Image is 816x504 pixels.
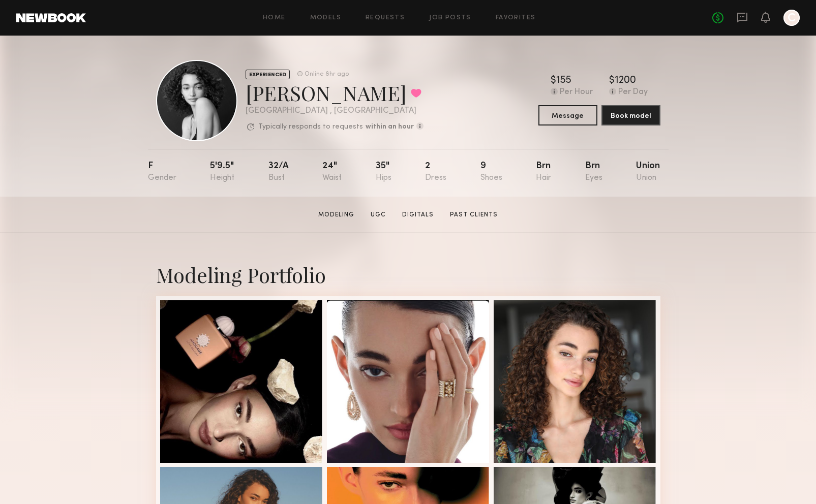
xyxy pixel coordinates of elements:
[322,162,342,182] div: 24"
[246,79,424,106] div: [PERSON_NAME]
[618,88,648,97] div: Per Day
[615,76,636,86] div: 1200
[376,162,391,182] div: 35"
[263,15,286,21] a: Home
[480,162,502,182] div: 9
[258,123,363,131] p: Typically responds to requests
[268,162,289,182] div: 32/a
[601,105,660,125] button: Book model
[148,162,176,182] div: F
[783,10,800,26] a: C
[314,210,358,219] a: Modeling
[366,15,405,21] a: Requests
[556,76,571,86] div: 155
[609,76,615,86] div: $
[446,210,502,219] a: Past Clients
[246,70,290,79] div: EXPERIENCED
[210,162,234,182] div: 5'9.5"
[536,162,551,182] div: Brn
[425,162,446,182] div: 2
[156,261,660,288] div: Modeling Portfolio
[310,15,341,21] a: Models
[551,76,556,86] div: $
[398,210,438,219] a: Digitals
[560,88,593,97] div: Per Hour
[305,71,349,78] div: Online 8hr ago
[366,123,414,131] b: within an hour
[538,105,597,125] button: Message
[496,15,536,21] a: Favorites
[585,162,602,182] div: Brn
[246,107,424,115] div: [GEOGRAPHIC_DATA] , [GEOGRAPHIC_DATA]
[367,210,390,219] a: UGC
[636,162,660,182] div: Union
[429,15,471,21] a: Job Posts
